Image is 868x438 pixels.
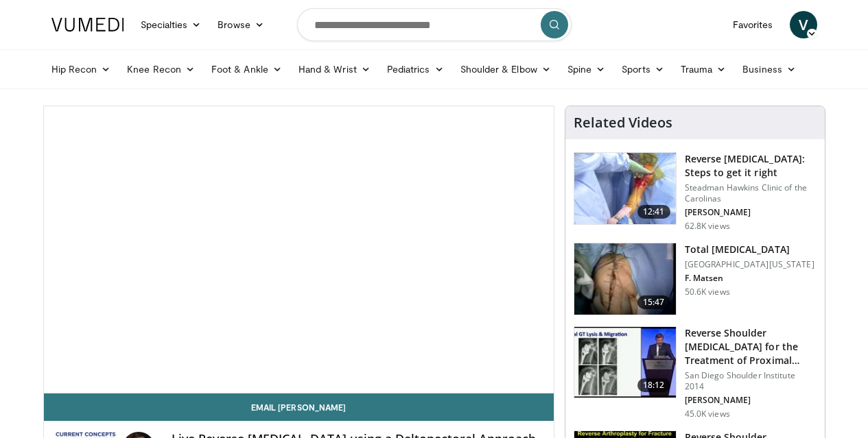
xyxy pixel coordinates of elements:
img: 326034_0000_1.png.150x105_q85_crop-smart_upscale.jpg [574,153,676,224]
a: Favorites [725,11,782,38]
a: Specialties [132,11,210,38]
span: 12:41 [637,205,670,219]
img: 38826_0000_3.png.150x105_q85_crop-smart_upscale.jpg [574,243,676,315]
a: Browse [209,11,272,38]
input: Search topics, interventions [297,8,572,41]
p: Steadman Hawkins Clinic of the Carolinas [685,182,817,204]
h4: Related Videos [574,114,672,131]
a: Knee Recon [119,56,203,83]
a: Email [PERSON_NAME] [44,393,554,421]
img: Q2xRg7exoPLTwO8X4xMDoxOjA4MTsiGN.150x105_q85_crop-smart_upscale.jpg [574,327,676,398]
p: San Diego Shoulder Institute 2014 [685,370,817,392]
span: 15:47 [637,295,670,309]
a: 18:12 Reverse Shoulder [MEDICAL_DATA] for the Treatment of Proximal Humeral … San Diego Shoulder ... [574,326,817,419]
a: V [790,11,817,38]
a: Foot & Ankle [203,56,290,83]
p: 50.6K views [685,287,730,297]
h3: Reverse Shoulder [MEDICAL_DATA] for the Treatment of Proximal Humeral … [685,326,817,367]
p: 62.8K views [685,221,730,232]
a: 15:47 Total [MEDICAL_DATA] [GEOGRAPHIC_DATA][US_STATE] F. Matsen 50.6K views [574,243,817,315]
video-js: Video Player [44,106,554,393]
p: F. Matsen [685,273,814,284]
span: 18:12 [637,378,670,392]
img: VuMedi Logo [51,18,124,32]
a: Hip Recon [43,56,119,83]
a: Pediatrics [379,56,452,83]
a: Trauma [672,56,735,83]
a: 12:41 Reverse [MEDICAL_DATA]: Steps to get it right Steadman Hawkins Clinic of the Carolinas [PER... [574,152,817,232]
p: [GEOGRAPHIC_DATA][US_STATE] [685,259,814,270]
h3: Total [MEDICAL_DATA] [685,243,814,256]
a: Hand & Wrist [290,56,379,83]
a: Spine [559,56,613,83]
a: Shoulder & Elbow [452,56,559,83]
p: 45.0K views [685,409,730,419]
h3: Reverse [MEDICAL_DATA]: Steps to get it right [685,152,817,180]
p: [PERSON_NAME] [685,207,817,218]
p: [PERSON_NAME] [685,395,817,406]
a: Sports [613,56,672,83]
a: Business [734,56,804,83]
